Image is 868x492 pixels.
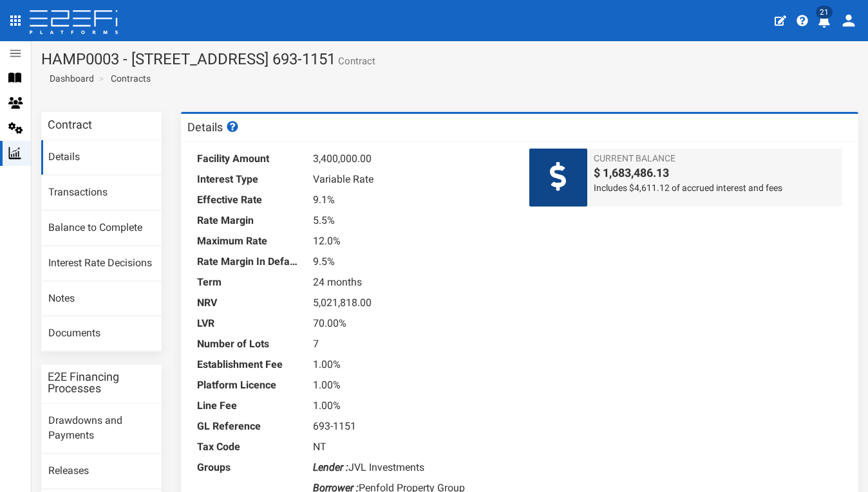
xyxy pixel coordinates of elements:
span: Dashboard [44,73,94,84]
dt: Number of Lots [197,334,300,354]
dt: Tax Code [197,437,300,457]
small: Contract [335,57,375,66]
dd: 24 months [313,272,510,293]
a: Details [41,140,162,175]
dt: Platform Licence [197,375,300,396]
a: Documents [41,316,162,351]
a: Drawdowns and Payments [41,404,162,453]
dt: Interest Type [197,169,300,190]
dd: 12.0% [313,231,510,251]
dt: Maximum Rate [197,231,300,251]
dd: 3,400,000.00 [313,149,510,169]
dd: 693-1151 [313,416,510,437]
dt: Line Fee [197,396,300,416]
h3: E2E Financing Processes [48,371,155,394]
dt: Rate Margin In Default [197,251,300,272]
span: Includes $4,611.12 of accrued interest and fees [594,181,836,194]
dd: 1.00% [313,375,510,396]
dt: Rate Margin [197,210,300,231]
dd: 5,021,818.00 [313,293,510,313]
dd: 7 [313,334,510,354]
h3: Details [187,121,240,133]
a: Notes [41,282,162,316]
dt: GL Reference [197,416,300,437]
h3: Contract [48,119,92,131]
dd: 9.5% [313,251,510,272]
a: Releases [41,454,162,489]
dt: Establishment Fee [197,354,300,375]
a: Contracts [111,72,151,85]
dd: 1.00% [313,354,510,375]
dd: 9.1% [313,190,510,210]
dd: NT [313,437,510,457]
dt: Facility Amount [197,149,300,169]
dd: 5.5% [313,210,510,231]
dt: Term [197,272,300,293]
a: Transactions [41,176,162,210]
dd: Variable Rate [313,169,510,190]
dd: 1.00% [313,396,510,416]
a: Interest Rate Decisions [41,246,162,281]
span: $ 1,683,486.13 [594,165,836,181]
dt: NRV [197,293,300,313]
dt: LVR [197,313,300,334]
a: Balance to Complete [41,211,162,246]
dd: 70.00% [313,313,510,334]
h1: HAMP0003 - [STREET_ADDRESS] 693-1151 [41,51,858,68]
i: Lender : [313,461,348,473]
dt: Groups [197,457,300,478]
dd: JVL Investments [313,457,510,478]
dt: Effective Rate [197,190,300,210]
a: Dashboard [44,72,94,85]
span: Current Balance [594,152,836,165]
